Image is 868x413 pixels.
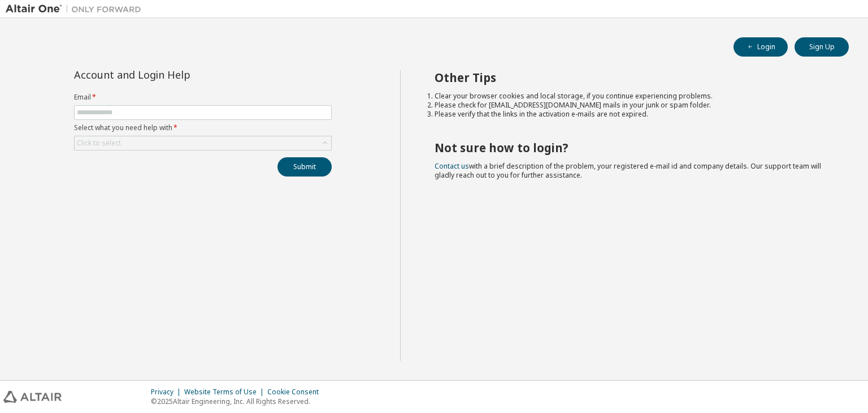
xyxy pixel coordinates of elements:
img: Altair One [6,3,147,15]
div: Website Terms of Use [184,388,267,397]
button: Login [734,37,788,57]
button: Sign Up [795,37,849,57]
h2: Other Tips [435,70,829,85]
li: Please check for [EMAIL_ADDRESS][DOMAIN_NAME] mails in your junk or spam folder. [435,101,829,110]
div: Click to select [77,139,121,148]
div: Account and Login Help [74,70,280,79]
div: Privacy [151,388,184,397]
span: with a brief description of the problem, your registered e-mail id and company details. Our suppo... [435,161,821,180]
label: Select what you need help with [74,123,332,132]
label: Email [74,93,332,102]
li: Clear your browser cookies and local storage, if you continue experiencing problems. [435,92,829,101]
h2: Not sure how to login? [435,140,829,155]
button: Submit [277,157,332,177]
li: Please verify that the links in the activation e-mails are not expired. [435,110,829,119]
p: © 2025 Altair Engineering, Inc. All Rights Reserved. [151,397,325,406]
a: Contact us [435,161,469,171]
div: Click to select [75,136,331,150]
div: Cookie Consent [267,388,325,397]
img: altair_logo.svg [3,391,62,403]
